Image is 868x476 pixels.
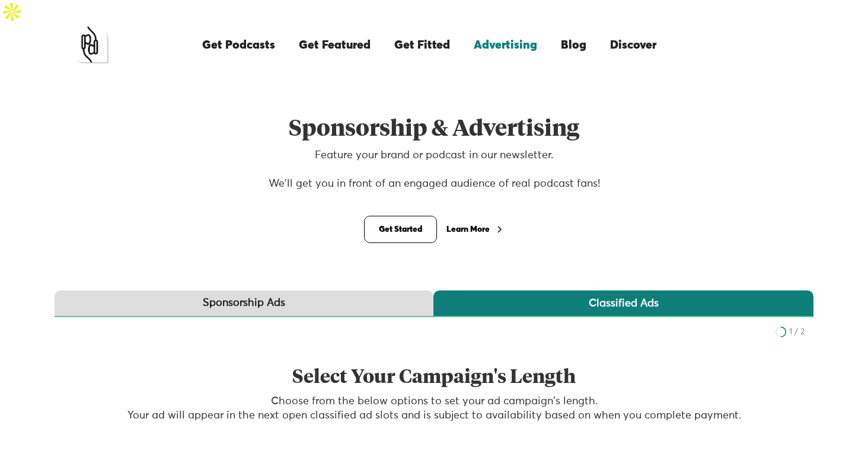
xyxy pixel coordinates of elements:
[589,296,659,311] div: Classified Ads
[292,368,576,387] strong: Select Your Campaign's Length
[446,222,504,237] a: Learn More
[462,25,549,65] a: Advertising
[206,116,662,142] h1: Sponsorship & Advertising
[549,25,598,65] a: Blog
[364,216,437,243] a: Get Started
[203,296,285,311] div: Sponsorship Ads
[72,27,108,63] a: home
[127,394,741,423] p: Choose from the below options to set your ad campaign's length. Your ad will appear in the next o...
[190,25,287,65] a: Get Podcasts
[287,25,382,65] a: Get Featured
[206,148,662,210] p: Feature your brand or podcast in our newsletter. We'll get you in front of an engaged audience of...
[598,25,668,65] a: Discover
[789,326,805,338] div: 1 / 2
[382,25,462,65] a: Get Fitted
[446,225,490,234] div: Learn More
